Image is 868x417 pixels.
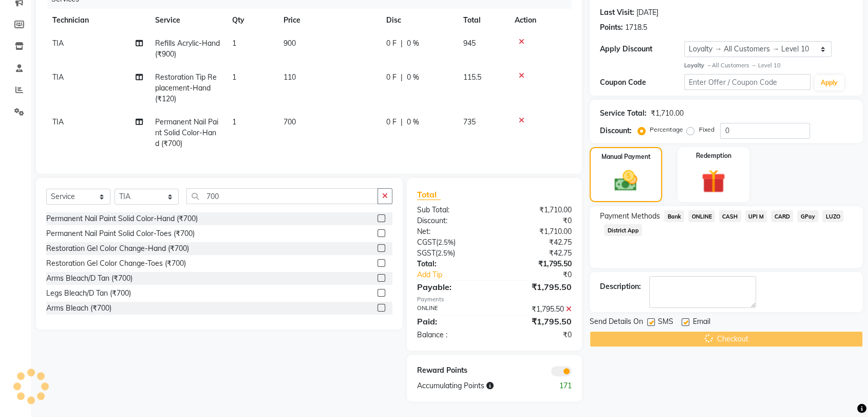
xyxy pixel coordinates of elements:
[407,117,419,128] span: 0 %
[495,281,580,293] div: ₹1,795.50
[409,315,495,328] div: Paid:
[815,75,844,90] button: Apply
[409,248,495,259] div: ( )
[607,168,644,194] img: _cash.svg
[600,211,660,222] span: Payment Methods
[407,72,419,83] span: 0 %
[409,259,495,269] div: Total:
[155,117,218,148] span: Permanent Nail Paint Solid Color-Hand (₹700)
[537,380,579,391] div: 171
[52,117,64,126] span: TIA
[495,259,580,269] div: ₹1,795.50
[600,77,684,88] div: Coupon Code
[495,205,580,215] div: ₹1,710.00
[495,248,580,259] div: ₹42.75
[600,7,634,18] div: Last Visit:
[386,38,397,49] span: 0 F
[463,72,481,82] span: 115.5
[600,22,623,33] div: Points:
[822,210,843,222] span: LUZO
[658,316,673,329] span: SMS
[46,273,133,284] div: Arms Bleach/D Tan (₹700)
[284,72,296,82] span: 110
[284,39,296,48] span: 900
[692,316,710,329] span: Email
[232,117,236,126] span: 1
[46,258,186,269] div: Restoration Gel Color Change-Toes (₹700)
[600,125,632,136] div: Discount:
[46,9,149,32] th: Technician
[684,74,810,90] input: Enter Offer / Coupon Code
[508,269,579,280] div: ₹0
[417,238,436,247] span: CGST
[386,117,397,128] span: 0 F
[401,38,403,49] span: |
[771,210,793,222] span: CARD
[409,205,495,215] div: Sub Total:
[694,167,732,196] img: _gift.svg
[284,117,296,126] span: 700
[409,237,495,248] div: ( )
[719,210,741,222] span: CASH
[409,215,495,226] div: Discount:
[52,72,64,82] span: TIA
[688,210,715,222] span: ONLINE
[600,281,641,292] div: Description:
[438,249,453,257] span: 2.5%
[46,213,198,224] div: Permanent Nail Paint Solid Color-Hand (₹700)
[625,22,647,33] div: 1718.5
[699,125,714,134] label: Fixed
[684,61,853,70] div: All Customers → Level 10
[636,7,658,18] div: [DATE]
[149,9,226,32] th: Service
[226,9,277,32] th: Qty
[495,315,580,328] div: ₹1,795.50
[409,226,495,237] div: Net:
[495,304,580,315] div: ₹1,795.50
[407,38,419,49] span: 0 %
[684,62,711,69] strong: Loyalty →
[401,72,403,83] span: |
[417,248,436,258] span: SGST
[604,224,642,236] span: District App
[409,269,508,280] a: Add Tip
[601,152,651,161] label: Manual Payment
[46,228,195,239] div: Permanent Nail Paint Solid Color-Toes (₹700)
[409,365,495,376] div: Reward Points
[651,108,683,119] div: ₹1,710.00
[664,210,684,222] span: Bank
[409,281,495,293] div: Payable:
[590,316,643,329] span: Send Details On
[438,238,454,246] span: 2.5%
[380,9,457,32] th: Disc
[600,108,647,119] div: Service Total:
[232,72,236,82] span: 1
[600,44,684,55] div: Apply Discount
[46,288,131,299] div: Legs Bleach/D Tan (₹700)
[495,330,580,340] div: ₹0
[52,39,64,48] span: TIA
[463,117,476,126] span: 735
[650,125,683,134] label: Percentage
[386,72,397,83] span: 0 F
[695,151,731,160] label: Redemption
[417,189,441,200] span: Total
[745,210,767,222] span: UPI M
[495,215,580,226] div: ₹0
[409,304,495,315] div: ONLINE
[46,243,189,254] div: Restoration Gel Color Change-Hand (₹700)
[508,9,572,32] th: Action
[409,380,537,391] div: Accumulating Points
[495,237,580,248] div: ₹42.75
[277,9,380,32] th: Price
[46,303,111,314] div: Arms Bleach (₹700)
[186,188,378,204] input: Search or Scan
[495,226,580,237] div: ₹1,710.00
[457,9,508,32] th: Total
[155,39,220,59] span: Refills Acrylic-Hand (₹900)
[797,210,818,222] span: GPay
[232,39,236,48] span: 1
[463,39,476,48] span: 945
[417,295,572,304] div: Payments
[409,330,495,340] div: Balance :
